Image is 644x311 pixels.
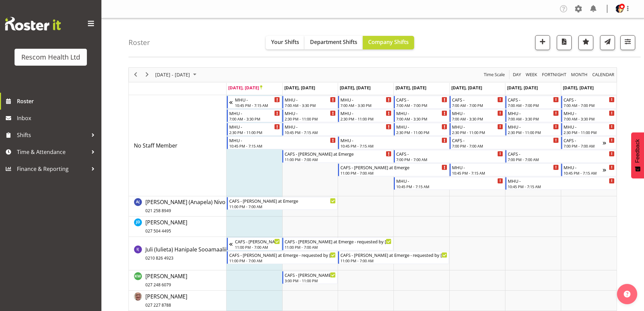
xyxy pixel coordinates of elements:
[505,150,616,163] div: No Staff Member"s event - CAFS - Begin From Saturday, September 27, 2025 at 7:00:00 PM GMT+12:00 ...
[561,163,616,176] div: No Staff Member"s event - MHU - Begin From Sunday, September 28, 2025 at 10:45:00 PM GMT+13:00 En...
[396,150,503,157] div: CAFS -
[145,272,187,288] span: [PERSON_NAME]
[141,68,153,82] div: next period
[564,123,615,130] div: MHU -
[285,116,336,121] div: 2:30 PM - 11:00 PM
[145,218,187,235] a: [PERSON_NAME]027 504 4495
[129,237,226,270] td: Juli (Iulieta) Hanipale Sooamaalii resource
[452,143,559,149] div: 7:00 PM - 7:00 AM
[452,123,503,130] div: MHU -
[508,157,615,162] div: 7:00 PM - 7:00 AM
[338,163,449,176] div: No Staff Member"s event - CAFS - Lance at Emerge Begin From Wednesday, September 24, 2025 at 11:0...
[340,110,391,116] div: MHU -
[635,139,641,163] span: Feedback
[282,238,393,250] div: Juli (Iulieta) Hanipale Sooamaalii"s event - CAFS - Henny Wilson at Emerge - requested by Erin Be...
[285,271,336,278] div: CAFS - [PERSON_NAME] at Emerge
[154,70,199,79] button: September 2025
[338,109,393,122] div: No Staff Member"s event - MHU - Begin From Wednesday, September 24, 2025 at 2:30:00 PM GMT+12:00 ...
[228,85,262,91] span: [DATE], [DATE]
[153,68,200,82] div: September 22 - 28, 2025
[591,70,616,79] button: Month
[340,251,447,258] div: CAFS - [PERSON_NAME] at Emerge - requested by [PERSON_NAME]
[600,35,615,50] button: Send a list of all shifts for the selected filtered period to all rostered employees.
[394,109,449,122] div: No Staff Member"s event - MHU - Begin From Thursday, September 25, 2025 at 7:00:00 AM GMT+12:00 E...
[145,198,225,214] a: [PERSON_NAME] (Anapela) Nivo021 258 8949
[130,68,141,82] div: previous period
[145,272,187,288] a: [PERSON_NAME]027 248 6079
[620,35,635,50] button: Filter Shifts
[282,109,337,122] div: No Staff Member"s event - MHU - Begin From Tuesday, September 23, 2025 at 2:30:00 PM GMT+12:00 En...
[235,244,280,250] div: 11:00 PM - 7:00 AM
[17,147,88,157] span: Time & Attendance
[535,35,550,50] button: Add a new shift
[340,164,447,171] div: CAFS - [PERSON_NAME] at Emerge
[483,70,506,79] button: Time Scale
[396,85,426,91] span: [DATE], [DATE]
[338,96,393,109] div: No Staff Member"s event - MHU - Begin From Wednesday, September 24, 2025 at 7:00:00 AM GMT+12:00 ...
[452,96,503,103] div: CAFS -
[285,130,391,135] div: 10:45 PM - 7:15 AM
[541,70,567,79] span: Fortnight
[227,197,338,210] div: Ana (Anapela) Nivo"s event - CAFS - Lance at Emerge Begin From Monday, September 22, 2025 at 11:0...
[340,143,447,149] div: 10:45 PM - 7:15 AM
[227,238,282,250] div: Juli (Iulieta) Hanipale Sooamaalii"s event - CAFS - Lance at Emerge Begin From Sunday, September ...
[564,164,603,171] div: MHU -
[564,110,615,116] div: MHU -
[541,70,568,79] button: Fortnight
[227,109,282,122] div: No Staff Member"s event - MHU - Begin From Monday, September 22, 2025 at 7:00:00 AM GMT+12:00 End...
[505,123,560,136] div: No Staff Member"s event - MHU - Begin From Saturday, September 27, 2025 at 2:30:00 PM GMT+12:00 E...
[227,123,282,136] div: No Staff Member"s event - MHU - Begin From Monday, September 22, 2025 at 2:30:00 PM GMT+12:00 End...
[508,184,615,189] div: 10:45 PM - 7:15 AM
[394,123,449,136] div: No Staff Member"s event - MHU - Begin From Thursday, September 25, 2025 at 2:30:00 PM GMT+12:00 E...
[129,217,226,237] td: Judi Dunstan resource
[564,170,603,176] div: 10:45 PM - 7:15 AM
[450,163,560,176] div: No Staff Member"s event - MHU - Begin From Friday, September 26, 2025 at 10:45:00 PM GMT+12:00 En...
[564,96,615,103] div: CAFS -
[396,184,503,189] div: 10:45 PM - 7:15 AM
[227,251,338,264] div: Juli (Iulieta) Hanipale Sooamaalii"s event - CAFS - Henny Wilson at Emerge - requested by Erin Be...
[229,110,280,116] div: MHU -
[512,70,522,79] span: Day
[508,123,559,130] div: MHU -
[450,96,505,109] div: No Staff Member"s event - CAFS - Begin From Friday, September 26, 2025 at 7:00:00 AM GMT+12:00 En...
[368,38,409,46] span: Company Shifts
[512,70,522,79] button: Timeline Day
[340,137,447,143] div: MHU -
[17,164,88,174] span: Finance & Reporting
[561,109,616,122] div: No Staff Member"s event - MHU - Begin From Sunday, September 28, 2025 at 7:00:00 AM GMT+13:00 End...
[17,130,88,140] span: Shifts
[452,130,503,135] div: 2:30 PM - 11:00 PM
[452,103,503,108] div: 7:00 AM - 7:00 PM
[508,110,559,116] div: MHU -
[227,136,338,149] div: No Staff Member"s event - MHU - Begin From Monday, September 22, 2025 at 10:45:00 PM GMT+12:00 En...
[229,197,336,204] div: CAFS - [PERSON_NAME] at Emerge
[282,123,393,136] div: No Staff Member"s event - MHU - Begin From Tuesday, September 23, 2025 at 10:45:00 PM GMT+12:00 E...
[131,70,140,79] button: Previous
[396,130,447,135] div: 2:30 PM - 11:00 PM
[235,96,280,103] div: MHU -
[508,177,615,184] div: MHU -
[282,96,337,109] div: No Staff Member"s event - MHU - Begin From Tuesday, September 23, 2025 at 7:00:00 AM GMT+12:00 En...
[229,130,280,135] div: 2:30 PM - 11:00 PM
[340,116,391,121] div: 2:30 PM - 11:00 PM
[145,255,173,261] span: 0210 826 4923
[394,96,449,109] div: No Staff Member"s event - CAFS - Begin From Thursday, September 25, 2025 at 7:00:00 AM GMT+12:00 ...
[363,36,414,49] button: Company Shifts
[507,85,538,91] span: [DATE], [DATE]
[452,170,559,176] div: 10:45 PM - 7:15 AM
[229,123,280,130] div: MHU -
[145,292,187,309] a: [PERSON_NAME]027 227 8788
[396,157,503,162] div: 7:00 PM - 7:00 AM
[229,204,336,209] div: 11:00 PM - 7:00 AM
[561,136,616,149] div: No Staff Member"s event - CAFS - Begin From Sunday, September 28, 2025 at 7:00:00 PM GMT+13:00 En...
[338,136,449,149] div: No Staff Member"s event - MHU - Begin From Wednesday, September 24, 2025 at 10:45:00 PM GMT+12:00...
[235,103,280,108] div: 10:45 PM - 7:15 AM
[310,38,357,46] span: Department Shifts
[452,137,559,143] div: CAFS -
[483,70,505,79] span: Time Scale
[450,136,560,149] div: No Staff Member"s event - CAFS - Begin From Friday, September 26, 2025 at 7:00:00 PM GMT+12:00 En...
[505,96,560,109] div: No Staff Member"s event - CAFS - Begin From Saturday, September 27, 2025 at 7:00:00 AM GMT+12:00 ...
[505,109,560,122] div: No Staff Member"s event - MHU - Begin From Saturday, September 27, 2025 at 7:00:00 AM GMT+12:00 E...
[229,116,280,121] div: 7:00 AM - 3:30 PM
[145,208,171,214] span: 021 258 8949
